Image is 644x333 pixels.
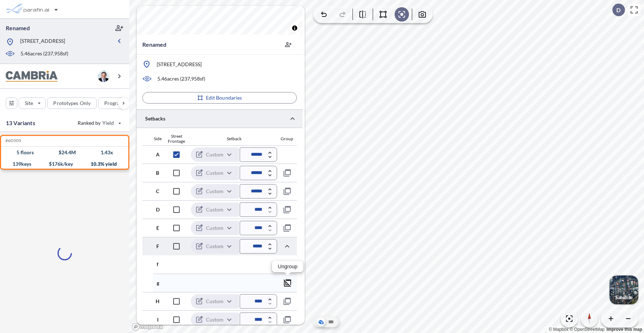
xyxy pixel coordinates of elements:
[47,97,97,109] button: Prototypes Only
[607,327,642,332] a: Improve this map
[72,117,126,129] button: Ranked by Yield
[142,170,162,175] div: B
[142,136,162,141] div: Side
[191,239,239,254] div: Custom
[142,317,162,322] div: I
[6,24,30,32] p: Renamed
[191,147,239,162] div: Custom
[142,92,297,104] button: Edit Boundaries
[191,184,239,199] div: Custom
[25,100,33,107] p: Site
[142,152,162,157] div: A
[290,24,299,32] button: Toggle attribution
[609,275,638,304] img: Switcher Image
[19,97,46,109] button: Site
[53,100,91,107] p: Prototypes Only
[570,327,604,332] a: OpenStreetMap
[191,165,239,181] div: Custom
[6,71,57,82] img: BrandImage
[206,169,224,177] p: Custom
[191,220,239,236] div: Custom
[277,136,297,141] div: Group
[317,318,325,326] button: Aerial View
[206,243,224,250] p: Custom
[293,24,297,32] span: Toggle attribution
[162,134,191,144] div: Street Frontage
[191,294,239,309] div: Custom
[206,224,224,232] p: Custom
[327,318,335,326] button: Site Plan
[102,119,114,127] span: Yield
[191,136,277,141] div: Setback
[206,206,224,213] p: Custom
[615,295,632,300] p: Satellite
[278,264,298,269] p: Ungroup
[609,275,638,304] button: Switcher ImageSatellite
[157,75,205,82] p: 5.46 acres ( 237,958 sf)
[98,70,109,82] img: user logo
[206,151,224,158] p: Custom
[206,316,224,323] p: Custom
[142,225,162,231] div: E
[142,299,162,304] div: H
[153,280,172,286] div: g
[142,189,162,194] div: C
[132,323,163,331] a: Mapbox homepage
[549,327,569,332] a: Mapbox
[191,202,239,217] div: Custom
[206,94,242,101] p: Edit Boundaries
[142,244,162,249] div: F
[153,262,172,267] div: f
[206,188,224,195] p: Custom
[157,61,202,68] p: [STREET_ADDRESS]
[142,207,162,212] div: D
[20,50,68,58] p: 5.46 acres ( 237,958 sf)
[206,298,224,305] p: Custom
[4,138,21,143] h5: Click to copy the code
[142,40,166,49] p: Renamed
[191,312,239,327] div: Custom
[104,100,124,107] p: Program
[6,119,35,127] p: 13 Variants
[20,37,65,46] p: [STREET_ADDRESS]
[616,7,621,13] p: D
[98,97,137,109] button: Program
